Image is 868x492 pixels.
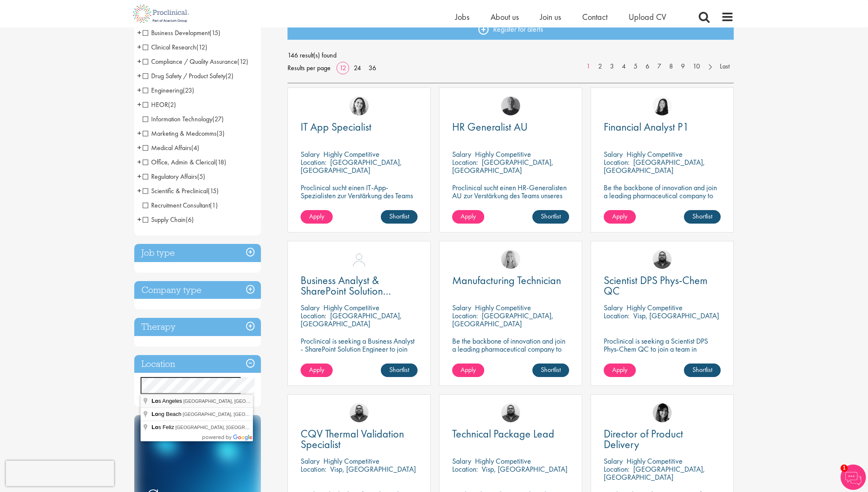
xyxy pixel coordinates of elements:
[143,100,168,109] span: HEOR
[301,157,326,167] span: Location:
[689,62,704,71] a: 10
[684,210,721,224] a: Shortlist
[137,41,141,53] span: +
[143,115,224,123] span: Information Technology
[137,127,141,139] span: +
[604,337,721,361] p: Proclinical is seeking a Scientist DPS Phys-Chem QC to join a team in [GEOGRAPHIC_DATA]
[612,212,627,221] span: Apply
[301,183,418,216] p: Proclinical sucht einen IT-App-Spezialisten zur Verstärkung des Teams unseres Kunden in der [GEOG...
[604,429,721,450] a: Director of Product Delivery
[134,244,261,262] h3: Job type
[152,411,158,417] span: Lo
[618,62,630,71] a: 4
[134,318,261,336] h3: Therapy
[301,275,418,296] a: Business Analyst & SharePoint Solution Engineer
[143,172,197,181] span: Regulatory Affairs
[186,215,194,224] span: (6)
[501,403,520,422] a: Ashley Bennett
[582,62,594,71] a: 1
[452,311,553,328] p: [GEOGRAPHIC_DATA], [GEOGRAPHIC_DATA]
[381,364,418,377] a: Shortlist
[350,250,369,269] img: Harry Budge
[143,215,186,224] span: Supply Chain
[677,62,689,71] a: 9
[143,172,205,181] span: Regulatory Affairs
[604,210,636,224] a: Apply
[653,250,672,269] img: Ashley Bennett
[215,158,226,167] span: (18)
[350,403,369,422] img: Ashley Bennett
[452,364,484,377] a: Apply
[841,465,866,490] img: Chatbot
[288,62,331,74] span: Results per page
[452,273,561,287] span: Manufacturing Technician
[137,69,141,82] span: +
[475,149,531,159] p: Highly Competitive
[653,403,672,422] img: Tesnim Chagklil
[604,275,721,296] a: Scientist DPS Phys-Chem QC
[330,464,416,474] p: Visp, [GEOGRAPHIC_DATA]
[604,120,689,134] span: Financial Analyst P1
[606,62,618,71] a: 3
[301,120,372,134] span: IT App Specialist
[452,120,528,134] span: HR Generalist AU
[143,86,194,95] span: Engineering
[143,28,209,37] span: Business Development
[175,425,325,430] span: [GEOGRAPHIC_DATA], [GEOGRAPHIC_DATA], [GEOGRAPHIC_DATA]
[629,62,642,71] a: 5
[532,210,569,224] a: Shortlist
[137,213,141,226] span: +
[641,62,654,71] a: 6
[455,11,469,22] a: Jobs
[323,149,380,159] p: Highly Competitive
[6,461,114,486] iframe: reCAPTCHA
[366,63,379,72] a: 36
[716,62,734,71] a: Last
[143,43,196,52] span: Clinical Research
[137,170,141,183] span: +
[209,28,220,37] span: (15)
[452,210,484,224] a: Apply
[183,86,194,95] span: (23)
[288,49,734,62] span: 146 result(s) found
[604,157,629,167] span: Location:
[143,71,225,80] span: Drug Safety / Product Safety
[301,149,320,159] span: Salary
[301,426,404,451] span: CQV Thermal Validation Specialist
[301,456,320,466] span: Salary
[452,464,478,474] span: Location:
[152,398,183,404] span: s Angeles
[540,11,561,22] span: Join us
[604,183,721,216] p: Be the backbone of innovation and join a leading pharmaceutical company to help keep life-changin...
[134,281,261,299] div: Company type
[604,122,721,132] a: Financial Analyst P1
[612,365,627,374] span: Apply
[143,57,248,66] span: Compliance / Quality Assurance
[604,464,629,474] span: Location:
[137,26,141,39] span: +
[653,96,672,115] a: Numhom Sudsok
[137,84,141,96] span: +
[301,364,333,377] a: Apply
[225,71,233,80] span: (2)
[604,303,623,312] span: Salary
[684,364,721,377] a: Shortlist
[452,311,478,320] span: Location:
[301,311,402,328] p: [GEOGRAPHIC_DATA], [GEOGRAPHIC_DATA]
[629,11,666,22] span: Upload CV
[212,115,224,123] span: (27)
[491,11,519,22] a: About us
[381,210,418,224] a: Shortlist
[143,28,220,37] span: Business Development
[475,303,531,312] p: Highly Competitive
[183,412,282,417] span: [GEOGRAPHIC_DATA], [GEOGRAPHIC_DATA]
[336,63,349,72] a: 12
[452,303,471,312] span: Salary
[301,157,402,175] p: [GEOGRAPHIC_DATA], [GEOGRAPHIC_DATA]
[301,273,391,309] span: Business Analyst & SharePoint Solution Engineer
